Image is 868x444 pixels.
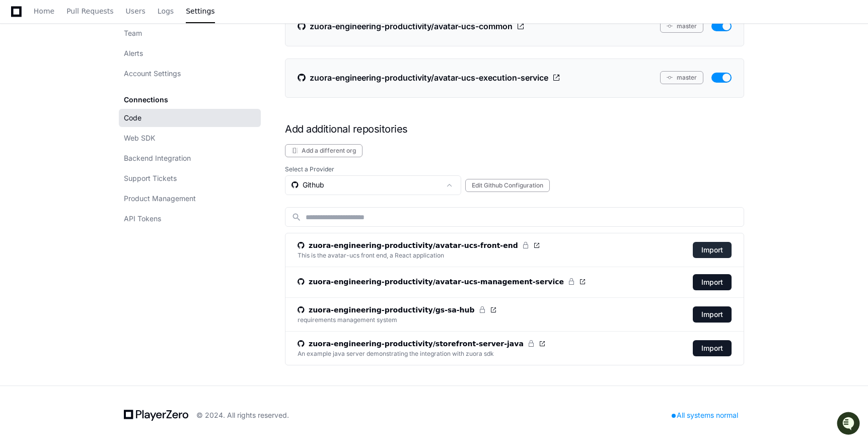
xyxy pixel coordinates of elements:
[310,72,548,84] span: zuora-engineering-productivity/avatar-ucs-execution-service
[124,28,142,38] span: Team
[298,277,586,287] a: zuora-engineering-productivity/avatar-ucs-management-service
[298,20,525,33] a: zuora-engineering-productivity/avatar-ucs-common
[836,411,863,438] iframe: Open customer support
[298,305,497,315] a: zuora-engineering-productivity/gs-sa-hub
[124,113,141,123] span: Code
[196,410,289,420] div: © 2024. All rights reserved.
[666,408,744,422] div: All systems normal
[124,133,155,143] span: Web SDK
[10,10,30,30] img: PlayerZero
[119,169,261,187] a: Support Tickets
[124,153,191,163] span: Backend Integration
[124,69,181,79] span: Account Settings
[285,165,744,173] label: Select a Provider
[465,179,550,192] button: Edit Github Configuration
[119,44,261,62] a: Alerts
[298,251,444,260] div: This is the avatar-ucs front end, a React application
[119,189,261,208] a: Product Management
[119,129,261,147] a: Web SDK
[124,48,143,58] span: Alerts
[119,210,261,228] a: API Tokens
[292,180,441,190] div: Github
[298,71,560,84] a: zuora-engineering-productivity/avatar-ucs-execution-service
[660,20,703,33] button: master
[100,106,122,113] span: Pylon
[292,212,302,222] mat-icon: search
[693,274,732,290] button: Import
[119,149,261,167] a: Backend Integration
[158,8,174,14] span: Logs
[285,122,744,136] h1: Add additional repositories
[309,305,475,315] span: zuora-engineering-productivity/gs-sa-hub
[119,65,261,83] a: Account Settings
[124,194,196,204] span: Product Management
[660,71,703,84] button: master
[309,277,564,287] span: zuora-engineering-productivity/avatar-ucs-management-service
[126,8,146,14] span: Users
[310,20,513,32] span: zuora-engineering-productivity/avatar-ucs-common
[10,75,28,93] img: 1756235613930-3d25f9e4-fa56-45dd-b3ad-e072dfbd1548
[66,8,113,14] span: Pull Requests
[309,339,524,349] span: zuora-engineering-productivity/storefront-server-java
[285,144,363,157] button: Add a different org
[693,242,732,258] button: Import
[119,24,261,42] a: Team
[693,340,732,356] button: Import
[71,105,122,113] a: Powered byPylon
[186,8,214,14] span: Settings
[119,109,261,127] a: Code
[34,85,146,93] div: We're offline, but we'll be back soon!
[34,75,165,85] div: Start new chat
[124,173,177,183] span: Support Tickets
[298,240,540,250] a: zuora-engineering-productivity/avatar-ucs-front-end
[298,339,546,349] a: zuora-engineering-productivity/storefront-server-java
[34,8,54,14] span: Home
[10,40,183,56] div: Welcome
[298,316,397,324] div: requirements management system
[309,240,518,250] span: zuora-engineering-productivity/avatar-ucs-front-end
[124,214,161,224] span: API Tokens
[693,306,732,323] button: Import
[171,78,183,90] button: Start new chat
[298,350,494,358] div: An example java server demonstrating the integration with zuora sdk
